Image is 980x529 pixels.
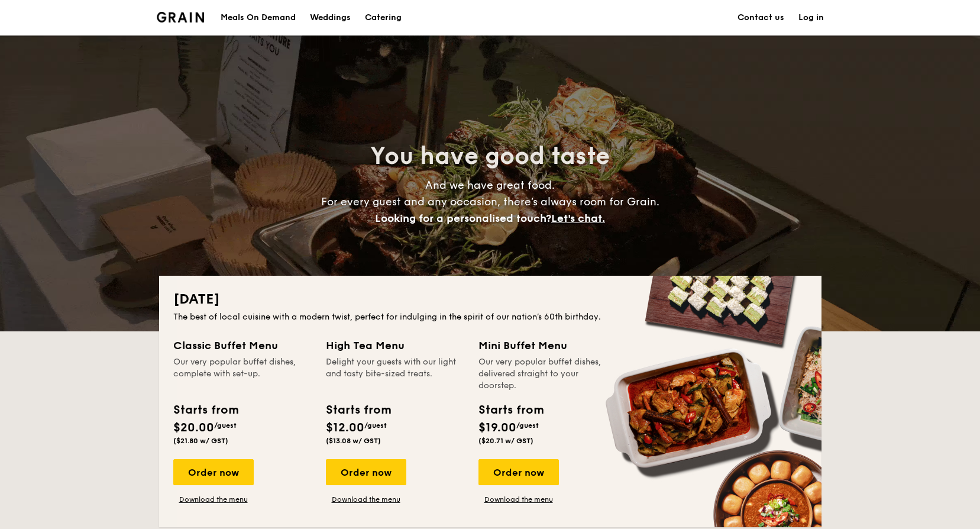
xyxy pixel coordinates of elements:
div: Mini Buffet Menu [478,337,617,354]
div: Classic Buffet Menu [173,337,312,354]
div: Starts from [173,401,238,419]
div: Starts from [326,401,390,419]
img: Grain [157,12,205,22]
a: Download the menu [478,495,559,504]
span: ($20.71 w/ GST) [478,437,533,445]
div: Our very popular buffet dishes, delivered straight to your doorstep. [478,356,617,392]
span: $20.00 [173,421,214,435]
div: Our very popular buffet dishes, complete with set-up. [173,356,312,392]
span: Looking for a personalised touch? [375,212,551,225]
a: Logotype [157,12,205,22]
a: Download the menu [173,495,254,504]
span: $12.00 [326,421,364,435]
div: Order now [173,459,254,485]
span: ($13.08 w/ GST) [326,437,381,445]
span: /guest [214,421,237,430]
span: $19.00 [478,421,516,435]
span: Let's chat. [551,212,605,225]
a: Download the menu [326,495,406,504]
h2: [DATE] [173,290,807,309]
span: /guest [364,421,387,430]
div: Starts from [478,401,543,419]
span: /guest [516,421,539,430]
div: The best of local cuisine with a modern twist, perfect for indulging in the spirit of our nation’... [173,311,807,323]
div: High Tea Menu [326,337,464,354]
span: And we have great food. For every guest and any occasion, there’s always room for Grain. [321,179,659,225]
div: Order now [478,459,559,485]
div: Order now [326,459,406,485]
span: You have good taste [370,142,610,170]
div: Delight your guests with our light and tasty bite-sized treats. [326,356,464,392]
span: ($21.80 w/ GST) [173,437,228,445]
